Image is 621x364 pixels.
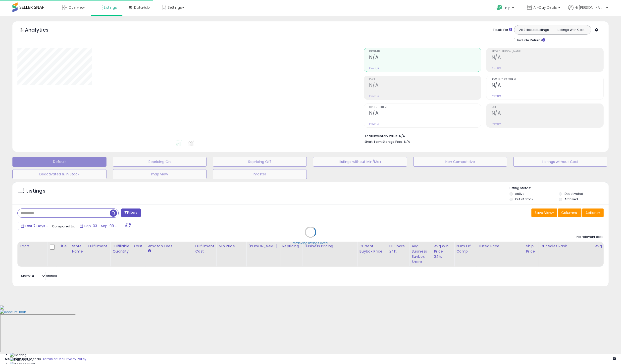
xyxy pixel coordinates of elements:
h2: N/A [492,54,603,61]
button: Listings without Cost [513,157,607,167]
span: All-Day Deals [533,5,557,10]
span: Profit [369,78,481,81]
button: Deactivated & In Stock [12,169,106,179]
div: Retrieving listings data.. [292,241,329,245]
span: N/A [404,139,410,144]
small: Prev: N/A [369,67,379,70]
button: master [213,169,307,179]
a: Help [493,1,519,16]
button: Repricing On [113,157,207,167]
h2: N/A [492,82,603,89]
h2: N/A [369,82,481,89]
span: Revenue [369,50,481,53]
button: Listings without Min/Max [313,157,407,167]
small: Prev: N/A [369,122,379,125]
small: Prev: N/A [492,67,501,70]
div: Include Returns [510,37,551,43]
h2: N/A [369,54,481,61]
span: Ordered Items [369,106,481,109]
h2: N/A [492,110,603,117]
div: Totals For [493,28,512,32]
small: Prev: N/A [492,95,501,98]
span: Help [504,6,511,10]
span: Hi [PERSON_NAME] [575,5,605,10]
b: Short Term Storage Fees: [364,140,403,144]
button: map view [113,169,207,179]
span: DataHub [134,5,150,10]
b: Total Inventory Value: [364,134,398,138]
img: Floating [10,353,27,358]
button: All Selected Listings [516,27,553,33]
h5: Analytics [25,26,58,35]
small: Prev: N/A [369,95,379,98]
span: Listings [104,5,117,10]
h2: N/A [369,110,481,117]
i: Get Help [496,4,503,11]
button: Listings With Cost [552,27,589,33]
span: Profit [PERSON_NAME] [492,50,603,53]
span: Overview [68,5,85,10]
li: N/A [364,133,600,139]
small: Prev: N/A [492,122,501,125]
button: Repricing Off [213,157,307,167]
img: Docked Left [10,357,33,362]
button: Default [12,157,106,167]
span: ROI [492,106,603,109]
a: Hi [PERSON_NAME] [568,5,608,16]
span: Avg. Buybox Share [492,78,603,81]
button: Non Competitive [413,157,507,167]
